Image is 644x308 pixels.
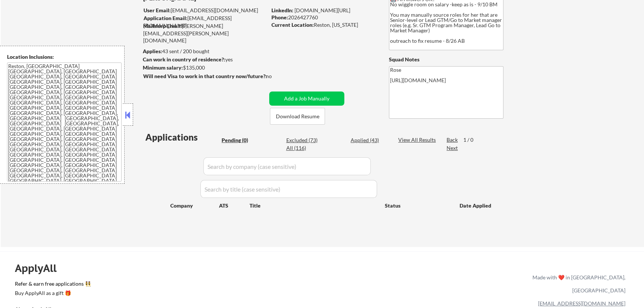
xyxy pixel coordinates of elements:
strong: Mailslurp Email: [143,23,182,29]
div: $135,000 [143,64,267,71]
a: [EMAIL_ADDRESS][DOMAIN_NAME] [538,300,625,307]
div: Applications [145,133,219,142]
div: Reston, [US_STATE] [271,21,377,29]
div: Company [170,202,219,209]
div: Pending (0) [222,137,259,144]
a: [DOMAIN_NAME][URL] [294,7,350,13]
div: View All Results [398,136,438,144]
div: Excluded (73) [286,137,323,144]
input: Search by title (case sensitive) [200,180,377,198]
div: ATS [219,202,249,209]
div: Location Inclusions: [7,53,122,61]
strong: User Email: [144,7,171,13]
strong: Minimum salary: [143,64,183,71]
div: yes [143,56,264,63]
div: Status [385,199,449,212]
strong: Applies: [143,48,162,54]
div: Next [447,144,458,152]
button: Add a Job Manually [269,92,344,106]
div: [EMAIL_ADDRESS][DOMAIN_NAME] [144,15,267,29]
div: Title [249,202,378,209]
strong: Current Location: [271,22,314,28]
input: Search by company (case sensitive) [203,157,371,175]
div: All (116) [286,144,323,152]
div: Buy ApplyAll as a gift 🎁 [15,291,89,296]
div: 2026427760 [271,14,377,21]
button: Download Resume [270,108,325,125]
a: Refer & earn free applications 👯‍♀️ [15,281,377,289]
div: [PERSON_NAME][EMAIL_ADDRESS][PERSON_NAME][DOMAIN_NAME] [143,22,267,44]
div: Squad Notes [389,56,503,63]
div: ApplyAll [15,262,65,275]
div: no [266,73,287,80]
strong: Can work in country of residence?: [143,56,225,62]
strong: Application Email: [144,15,187,21]
div: 1 / 0 [463,136,480,144]
div: 43 sent / 200 bought [143,48,267,55]
strong: Will need Visa to work in that country now/future?: [143,73,267,79]
strong: Phone: [271,14,288,20]
div: Date Applied [460,202,492,209]
div: Applied (43) [351,137,388,144]
a: Buy ApplyAll as a gift 🎁 [15,289,89,298]
div: Made with ❤️ in [GEOGRAPHIC_DATA], [GEOGRAPHIC_DATA] [529,271,625,297]
div: [EMAIL_ADDRESS][DOMAIN_NAME] [144,7,267,14]
div: Back [447,136,458,144]
strong: LinkedIn: [271,7,293,13]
